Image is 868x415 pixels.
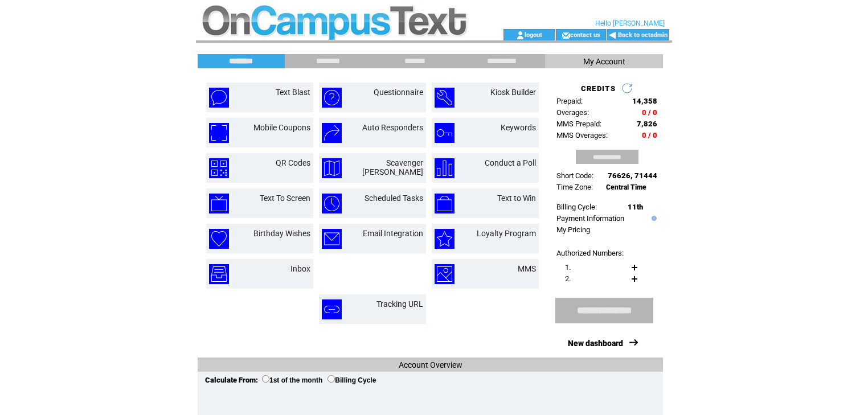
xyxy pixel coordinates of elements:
span: 0 / 0 [642,131,657,139]
span: Central Time [606,183,646,191]
span: 7,826 [637,120,657,128]
img: scavenger-hunt.png [322,158,342,178]
img: tracking-url.png [322,299,342,319]
a: Tracking URL [376,299,423,309]
img: birthday-wishes.png [209,229,229,249]
span: 76626, 71444 [608,171,657,180]
a: Questionnaire [374,88,423,97]
a: Payment Information [556,214,624,223]
img: auto-responders.png [322,123,342,143]
a: Back to octadmin [618,31,668,39]
span: Authorized Numbers: [556,249,624,257]
a: Loyalty Program [477,229,536,238]
a: New dashboard [568,339,623,348]
img: help.gif [649,216,657,221]
a: MMS [518,264,536,273]
a: contact us [570,31,600,38]
a: Conduct a Poll [485,158,536,167]
input: Billing Cycle [327,375,335,383]
img: inbox.png [209,264,229,284]
span: Overages: [556,108,589,117]
a: logout [525,31,542,38]
span: Account Overview [399,360,462,369]
span: 0 / 0 [642,108,657,117]
span: MMS Prepaid: [556,120,601,128]
span: Short Code: [556,171,593,180]
a: Birthday Wishes [253,229,310,238]
a: Mobile Coupons [253,123,310,132]
label: 1st of the month [262,376,322,384]
a: QR Codes [276,158,310,167]
a: Inbox [290,264,310,273]
a: Auto Responders [362,123,423,132]
img: scheduled-tasks.png [322,194,342,213]
a: My Pricing [556,225,590,234]
span: 1. [565,263,571,272]
span: Prepaid: [556,97,583,105]
span: CREDITS [581,84,616,93]
img: keywords.png [435,123,455,143]
a: Scavenger [PERSON_NAME] [362,158,423,176]
img: questionnaire.png [322,88,342,108]
span: Calculate From: [205,376,258,384]
a: Text To Screen [260,194,310,203]
img: text-to-win.png [435,194,455,213]
a: Text Blast [276,88,310,97]
a: Keywords [501,123,536,132]
span: Billing Cycle: [556,203,597,211]
img: kiosk-builder.png [435,88,455,108]
a: Scheduled Tasks [365,194,423,203]
label: Billing Cycle [327,376,376,384]
img: text-to-screen.png [209,194,229,213]
img: backArrow.gif [608,31,617,40]
img: mobile-coupons.png [209,123,229,143]
a: Email Integration [363,229,423,238]
img: email-integration.png [322,229,342,249]
span: Time Zone: [556,183,593,191]
a: Text to Win [497,194,536,203]
img: qr-codes.png [209,158,229,178]
span: 14,358 [632,97,657,105]
img: mms.png [435,264,455,284]
input: 1st of the month [262,375,269,383]
span: MMS Overages: [556,131,608,139]
img: account_icon.gif [516,31,525,40]
span: 2. [565,274,571,283]
img: conduct-a-poll.png [435,158,455,178]
span: 11th [628,203,643,211]
span: My Account [583,57,625,66]
img: text-blast.png [209,88,229,108]
span: Hello [PERSON_NAME] [595,19,665,27]
img: loyalty-program.png [435,229,455,249]
img: contact_us_icon.gif [562,31,570,40]
a: Kiosk Builder [490,88,536,97]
